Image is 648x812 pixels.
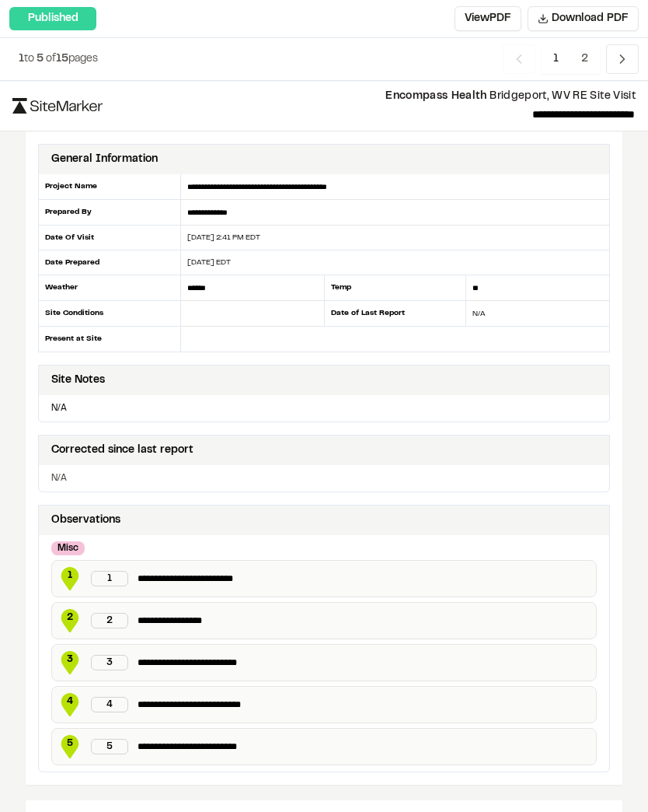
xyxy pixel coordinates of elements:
[38,327,181,352] div: Present at Site
[51,151,158,168] div: General Information
[455,6,521,31] button: ViewPDF
[51,442,193,459] div: Corrected since last report
[19,51,98,68] p: to of pages
[58,737,82,751] span: 5
[552,10,629,27] span: Download PDF
[115,88,636,105] p: Bridgeport, WV RE Site Visit
[56,54,68,64] span: 15
[91,571,128,586] div: 1
[91,739,128,754] div: 5
[38,275,181,301] div: Weather
[51,372,105,389] div: Site Notes
[91,655,128,670] div: 3
[37,54,44,64] span: 5
[58,695,82,709] span: 4
[466,308,609,320] div: N/A
[181,257,609,268] div: [DATE] EDT
[503,44,639,74] nav: Navigation
[58,653,82,667] span: 3
[58,611,82,625] span: 2
[38,250,181,275] div: Date Prepared
[9,7,96,30] div: Published
[181,232,609,243] div: [DATE] 2:41 PM EDT
[91,613,128,628] div: 2
[51,471,597,485] p: N/A
[58,569,82,583] span: 1
[324,301,467,327] div: Date of Last Report
[324,275,467,301] div: Temp
[91,697,128,712] div: 4
[385,92,487,101] span: Encompass Health
[542,44,570,74] span: 1
[38,226,181,250] div: Date Of Visit
[19,54,24,64] span: 1
[51,541,85,555] div: Misc
[570,44,600,74] span: 2
[45,401,603,415] p: N/A
[51,512,120,529] div: Observations
[528,6,639,31] button: Download PDF
[38,200,181,226] div: Prepared By
[38,174,181,200] div: Project Name
[12,98,103,114] img: logo-black-rebrand.svg
[38,301,181,327] div: Site Conditions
